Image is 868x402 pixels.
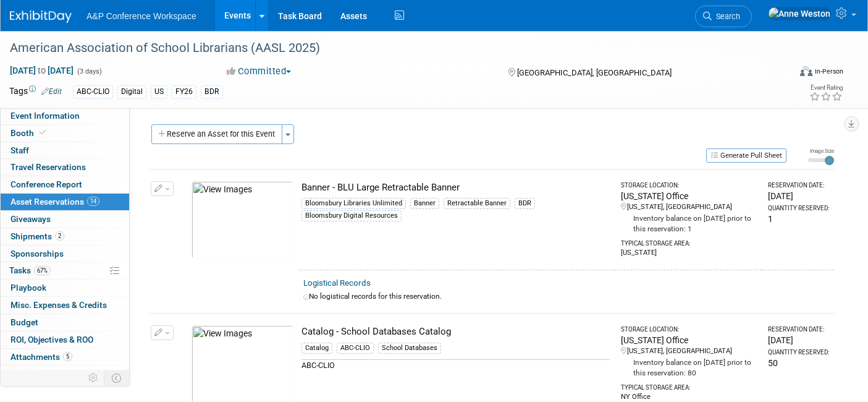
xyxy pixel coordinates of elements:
div: Catalog - School Databases Catalog [301,325,610,338]
span: (3 days) [76,67,102,75]
div: [US_STATE] Office [621,334,757,346]
a: ROI, Objectives & ROO [1,331,129,348]
button: Generate Pull Sheet [706,148,786,163]
div: Inventory balance on [DATE] prior to this reservation: 80 [621,356,757,378]
td: Tags [9,85,62,99]
img: ExhibitDay [10,11,72,23]
a: Sponsorships [1,246,129,262]
div: Event Rating [809,85,843,91]
div: Quantity Reserved: [768,348,829,357]
img: View Images [192,181,293,259]
span: Booth [11,128,48,138]
span: 5 [63,352,72,361]
img: Format-Inperson.png [800,66,812,76]
div: Inventory balance on [DATE] prior to this reservation: 1 [621,212,757,234]
span: A&P Conference Workspace [86,11,196,21]
div: Quantity Reserved: [768,204,829,213]
span: [GEOGRAPHIC_DATA], [GEOGRAPHIC_DATA] [517,68,672,77]
a: Shipments2 [1,228,129,245]
a: Logistical Records [303,278,371,288]
span: [DATE] [DATE] [9,65,74,76]
span: ROI, Objectives & ROO [11,335,93,344]
span: Shipments [11,231,64,241]
div: Typical Storage Area: [621,378,757,392]
a: Attachments5 [1,349,129,366]
a: Misc. Expenses & Credits [1,297,129,314]
div: Digital [117,85,146,98]
span: Asset Reservations [11,197,99,207]
a: Asset Reservations14 [1,194,129,210]
div: Event Format [720,64,843,83]
span: Budget [11,317,38,327]
div: BDR [515,198,535,209]
span: Conference Report [11,179,82,189]
span: Playbook [11,283,46,293]
span: 67% [34,266,51,275]
div: In-Person [814,67,843,76]
button: Committed [222,65,296,78]
span: Travel Reservations [11,162,86,172]
span: Sponsorships [11,249,64,259]
div: Bloomsbury Libraries Unlimited [301,198,406,209]
div: [US_STATE] [621,248,757,258]
span: to [36,66,48,75]
a: Playbook [1,280,129,296]
div: [US_STATE] Office [621,190,757,202]
div: ABC-CLIO [337,343,374,354]
div: 1 [768,213,829,225]
div: Storage Location: [621,325,757,334]
a: Conference Report [1,176,129,193]
div: Reservation Date: [768,325,829,334]
img: Anne Weston [768,7,831,20]
a: Edit [41,87,62,96]
a: Giveaways [1,211,129,228]
div: 50 [768,357,829,369]
div: NY Office [621,392,757,402]
div: [US_STATE], [GEOGRAPHIC_DATA] [621,346,757,356]
span: 14 [87,197,99,206]
span: Event Information [11,111,80,121]
div: School Databases [378,343,441,354]
div: Reservation Date: [768,181,829,190]
a: Search [695,6,752,27]
div: [DATE] [768,190,829,202]
div: Banner - BLU Large Retractable Banner [301,181,610,194]
div: FY26 [172,85,196,98]
span: Staff [11,145,29,155]
span: more [8,369,28,378]
span: Giveaways [11,214,51,224]
button: Reserve an Asset for this Event [151,124,282,144]
span: Search [712,12,740,21]
div: ABC-CLIO [73,85,113,98]
div: [DATE] [768,334,829,346]
a: Tasks67% [1,262,129,279]
div: BDR [201,85,223,98]
div: Typical Storage Area: [621,234,757,248]
a: Booth [1,125,129,142]
div: Image Size [808,147,834,155]
div: Catalog [301,343,332,354]
div: Retractable Banner [444,198,510,209]
span: Attachments [11,352,72,362]
div: Bloomsbury Digital Resources [301,210,402,221]
td: Personalize Event Tab Strip [83,370,104,386]
a: Budget [1,314,129,331]
span: Tasks [9,265,51,275]
div: Banner [410,198,439,209]
a: Event Information [1,108,129,124]
div: No logistical records for this reservation. [303,291,829,302]
td: Toggle Event Tabs [104,370,130,386]
a: Travel Reservations [1,159,129,176]
span: Misc. Expenses & Credits [11,300,107,310]
a: Staff [1,142,129,159]
i: Booth reservation complete [40,129,46,136]
span: 2 [55,231,64,241]
div: Storage Location: [621,181,757,190]
div: [US_STATE], [GEOGRAPHIC_DATA] [621,202,757,212]
a: more [1,366,129,382]
div: US [151,85,167,98]
div: American Association of School Librarians (AASL 2025) [6,37,772,59]
div: ABC-CLIO [301,359,610,371]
